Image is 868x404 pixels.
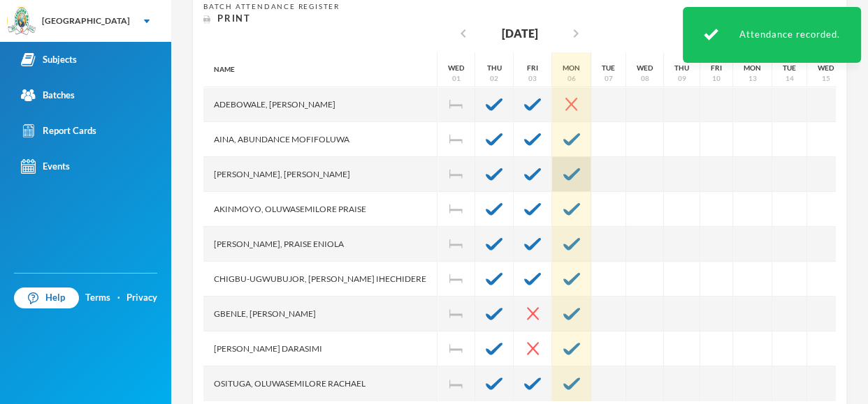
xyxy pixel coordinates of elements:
[678,73,686,84] div: 09
[203,366,437,401] div: Osituga, Oluwasemilore Rachael
[126,291,157,305] a: Privacy
[85,291,110,305] a: Terms
[437,192,475,227] div: Independence Day
[527,63,538,73] div: Fri
[203,262,437,297] div: Chigbu-ugwubujor, [PERSON_NAME] Ihechidere
[487,63,502,73] div: Thu
[203,192,437,227] div: Akinmoyo, Oluwasemilore Praise
[203,87,437,122] div: Adebowale, [PERSON_NAME]
[528,73,537,84] div: 03
[203,52,437,87] div: Name
[437,227,475,262] div: Independence Day
[744,63,761,73] div: Mon
[637,63,653,73] div: Wed
[674,63,689,73] div: Thu
[567,25,584,42] i: chevron_right
[437,122,475,157] div: Independence Day
[711,63,722,73] div: Fri
[117,291,120,305] div: ·
[437,262,475,297] div: Independence Day
[437,297,475,331] div: Independence Day
[203,122,437,157] div: Aina, Abundance Mofifoluwa
[14,287,79,308] a: Help
[605,73,613,84] div: 07
[21,124,96,138] div: Report Cards
[42,15,130,27] div: [GEOGRAPHIC_DATA]
[712,73,721,84] div: 10
[602,63,615,73] div: Tue
[437,331,475,366] div: Independence Day
[437,87,475,122] div: Independence Day
[203,297,437,331] div: Gbenle, [PERSON_NAME]
[822,73,830,84] div: 15
[786,73,794,84] div: 14
[217,13,251,24] span: Print
[452,73,461,84] div: 01
[748,73,757,84] div: 13
[563,63,580,73] div: Mon
[818,63,834,73] div: Wed
[567,73,576,84] div: 06
[203,157,437,192] div: [PERSON_NAME], [PERSON_NAME]
[437,366,475,401] div: Independence Day
[21,159,70,174] div: Events
[501,25,537,42] div: [DATE]
[203,331,437,366] div: [PERSON_NAME] Darasimi
[641,73,649,84] div: 08
[455,25,472,42] i: chevron_left
[683,7,861,63] div: Attendance recorded.
[203,227,437,262] div: [PERSON_NAME], Praise Eniola
[203,2,340,10] span: Batch Attendance Register
[21,88,75,103] div: Batches
[437,157,475,192] div: Independence Day
[448,63,464,73] div: Wed
[783,63,796,73] div: Tue
[8,8,36,36] img: logo
[21,52,77,67] div: Subjects
[490,73,498,84] div: 02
